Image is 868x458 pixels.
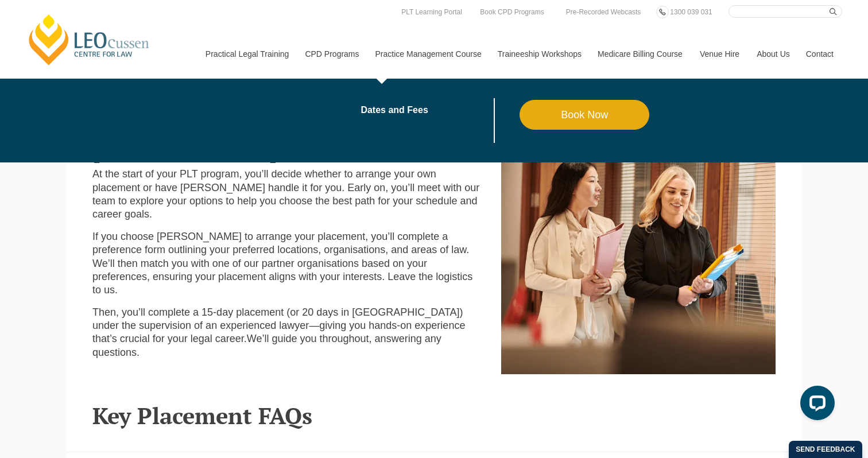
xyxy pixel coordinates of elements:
span: We’ll guide you throughout, answering any questions. [92,333,441,358]
a: Dates and Fees [361,106,520,115]
p: If you choose [PERSON_NAME] to arrange your placement, you’ll complete a preference form outlinin... [92,230,484,297]
a: Practice Management Course [367,29,489,79]
a: Pre-Recorded Webcasts [563,6,644,18]
a: Contact [797,29,842,79]
a: 1300 039 031 [667,6,715,18]
a: [PERSON_NAME] Centre for Law [26,13,153,67]
a: Book CPD Programs [477,6,547,18]
a: Practical Legal Training [197,29,297,79]
a: Book Now [520,100,650,130]
a: Traineeship Workshops [489,29,589,79]
h2: Key Placement FAQs [92,403,776,428]
span: Then, you’ll complete a 15-day placement (or 20 days in [GEOGRAPHIC_DATA]) under the supervision ... [92,306,465,345]
a: CPD Programs [296,29,366,79]
iframe: LiveChat chat widget [791,381,839,429]
a: Venue Hire [691,29,748,79]
a: About Us [748,29,797,79]
a: Medicare Billing Course [589,29,691,79]
a: PLT Learning Portal [398,6,465,18]
span: 1300 039 031 [670,8,712,16]
p: At the start of your PLT program, you’ll decide whether to arrange your own placement or have [PE... [92,168,484,222]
